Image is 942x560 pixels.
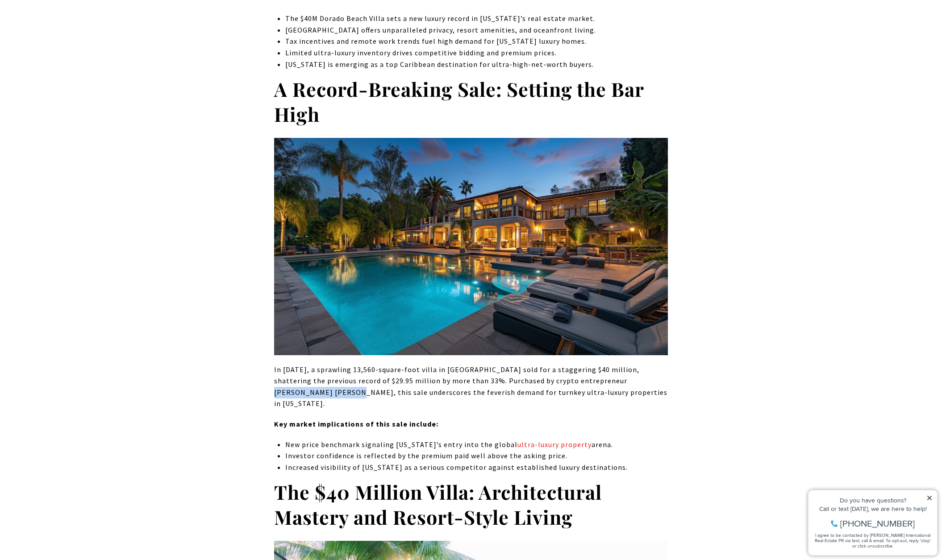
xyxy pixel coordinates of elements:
div: Call or text [DATE], we are here to help! [9,29,129,35]
li: Increased visibility of [US_STATE] as a serious competitor against established luxury destinations. [285,462,668,473]
strong: Key market implications of this sale include: [274,419,438,428]
p: In [DATE], a sprawling 13,560-square-foot villa in [GEOGRAPHIC_DATA] sold for a staggering $40 mi... [274,364,668,410]
span: I agree to be contacted by [PERSON_NAME] International Real Estate PR via text, call & email. To ... [11,55,127,72]
a: ultra-luxury property - open in a new tab [517,440,592,449]
li: Tax incentives and remote work trends fuel high demand for [US_STATE] luxury homes. [285,36,668,47]
li: Investor confidence is reflected by the premium paid well above the asking price. [285,450,668,462]
li: Limited ultra-luxury inventory drives competitive bidding and premium prices. [285,47,668,59]
span: [PHONE_NUMBER] [37,42,111,51]
li: New price benchmark signaling [US_STATE]’s entry into the global arena. [285,439,668,451]
li: The $40M Dorado Beach Villa sets a new luxury record in [US_STATE]’s real estate market. [285,13,668,25]
li: [GEOGRAPHIC_DATA] offers unparalleled privacy, resort amenities, and oceanfront living. [285,25,668,36]
li: [US_STATE] is emerging as a top Caribbean destination for ultra-high-net-worth buyers. [285,59,668,71]
img: A luxurious home with a pool, surrounded by palm trees and lush greenery, illuminated at dusk. Co... [274,138,668,355]
div: Do you have questions? [9,20,129,26]
strong: The $40 Million Villa: Architectural Mastery and Resort-Style Living [274,479,602,530]
strong: A Record-Breaking Sale: Setting the Bar High [274,76,644,127]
